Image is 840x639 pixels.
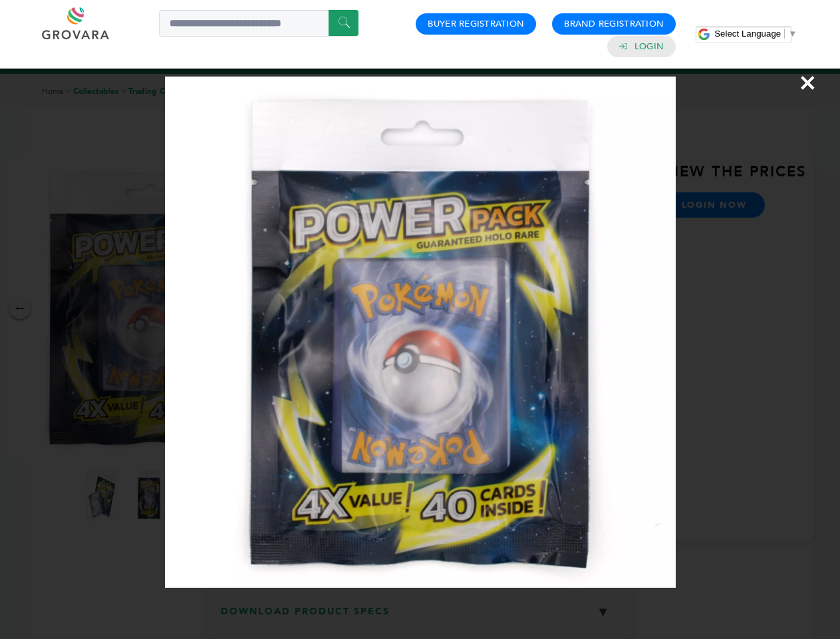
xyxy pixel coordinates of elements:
a: Select Language​ [714,29,797,39]
span: × [799,64,817,101]
a: Buyer Registration [428,18,524,30]
input: Search a product or brand... [159,10,358,37]
span: ​ [784,29,785,39]
img: Image Preview [165,77,676,588]
span: Select Language [714,29,781,39]
a: Brand Registration [564,18,664,30]
span: ▼ [788,29,797,39]
a: Login [634,41,664,53]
